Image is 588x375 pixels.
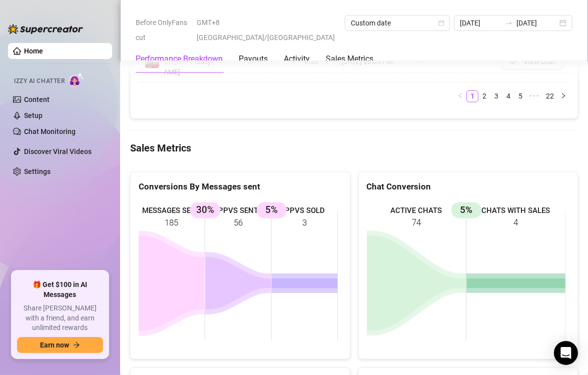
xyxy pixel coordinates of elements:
[8,24,83,34] img: logo-BBDzfeDw.svg
[491,91,502,102] a: 3
[24,127,76,135] a: Chat Monitoring
[554,341,578,365] div: Open Intercom Messenger
[466,90,478,102] li: 1
[17,280,103,299] span: 🎁 Get $100 in AI Messages
[457,93,463,99] span: left
[557,90,569,102] li: Next Page
[40,341,69,349] span: Earn now
[239,53,268,65] div: Payouts
[557,90,569,102] button: right
[17,337,103,353] button: Earn nowarrow-right
[515,91,526,102] a: 5
[367,180,570,194] div: Chat Conversion
[17,303,103,333] span: Share [PERSON_NAME] with a friend, and earn unlimited rewards
[514,90,526,102] li: 5
[136,15,191,45] span: Before OnlyFans cut
[197,15,339,45] span: GMT+8 [GEOGRAPHIC_DATA]/[GEOGRAPHIC_DATA]
[24,147,92,155] a: Discover Viral Videos
[526,90,542,102] span: •••
[517,17,557,28] input: End date
[130,141,578,155] h4: Sales Metrics
[526,90,542,102] li: Next 5 Pages
[478,90,490,102] li: 2
[542,90,557,102] li: 22
[503,91,514,102] a: 4
[73,341,80,348] span: arrow-right
[467,91,478,102] a: 1
[24,95,50,103] a: Content
[502,90,514,102] li: 4
[24,111,43,119] a: Setup
[438,20,444,26] span: calendar
[454,90,466,102] button: left
[490,90,502,102] li: 3
[14,76,65,86] span: Izzy AI Chatter
[454,90,466,102] li: Previous Page
[284,53,310,65] div: Activity
[351,15,444,30] span: Custom date
[543,91,557,102] a: 22
[136,53,223,65] div: Performance Breakdown
[24,167,51,175] a: Settings
[505,19,513,27] span: to
[24,47,43,55] a: Home
[560,93,566,99] span: right
[164,46,183,76] span: [PERSON_NAME]
[479,91,490,102] a: 2
[139,180,342,194] div: Conversions By Messages sent
[460,17,500,28] input: Start date
[505,19,513,27] span: swap-right
[69,72,84,87] img: AI Chatter
[326,53,373,65] div: Sales Metrics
